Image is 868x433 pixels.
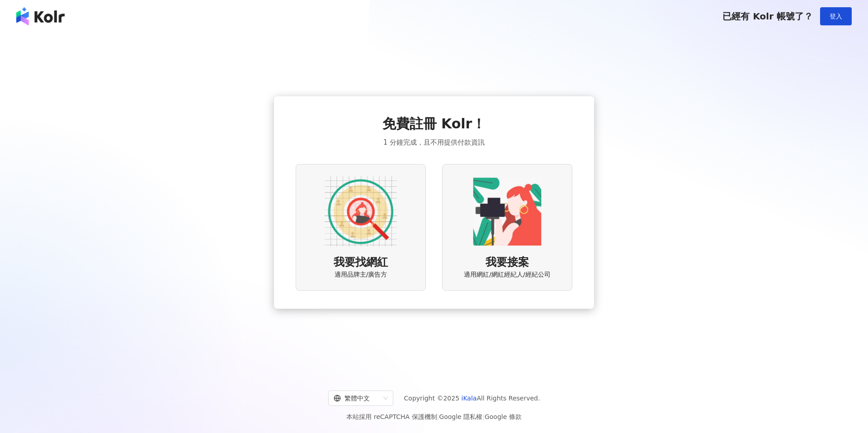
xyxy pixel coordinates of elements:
[334,255,388,270] span: 我要找網紅
[325,175,397,248] img: AD identity option
[335,270,387,279] span: 適用品牌主/廣告方
[485,413,522,420] a: Google 條款
[482,413,485,420] span: |
[486,255,529,270] span: 我要接案
[820,7,852,25] button: 登入
[382,114,486,133] span: 免費註冊 Kolr！
[383,137,485,148] span: 1 分鐘完成，且不用提供付款資訊
[471,175,543,248] img: KOL identity option
[462,395,477,402] a: iKala
[464,270,550,279] span: 適用網紅/網紅經紀人/經紀公司
[334,391,380,405] div: 繁體中文
[722,11,813,22] span: 已經有 Kolr 帳號了？
[439,413,482,420] a: Google 隱私權
[830,13,842,20] span: 登入
[16,7,65,25] img: logo
[346,411,521,422] span: 本站採用 reCAPTCHA 保護機制
[404,393,540,404] span: Copyright © 2025 All Rights Reserved.
[437,413,439,420] span: |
